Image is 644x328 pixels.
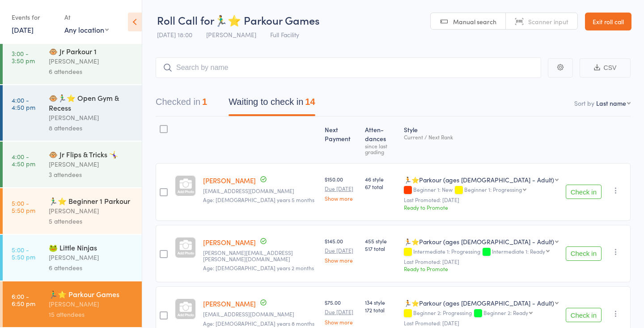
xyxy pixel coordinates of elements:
div: 🏃⭐Parkour (ages [DEMOGRAPHIC_DATA] - Adult) [404,175,554,184]
span: 🏃‍♂️⭐ Parkour Games [214,13,320,27]
span: 46 style [365,175,397,183]
span: 517 total [365,245,397,252]
div: Ready to Promote [404,265,559,272]
div: Beginner 2: Progressing [404,310,559,317]
div: 1 [202,97,207,107]
div: Intermediate 1: Progressing [404,248,559,256]
div: 🏃‍♂️⭐ Beginner 1 Parkour [49,196,134,206]
small: melreid1110@gmail.com [203,311,318,317]
button: Checked in1 [156,92,207,116]
button: CSV [580,58,631,78]
small: kris2yma@gmail.com [203,188,318,194]
a: 6:00 -6:50 pm🏃‍♂️⭐ Parkour Games[PERSON_NAME]15 attendees [3,281,142,327]
div: $75.00 [325,298,357,324]
div: Beginner 1: Progressing [464,186,522,192]
div: [PERSON_NAME] [49,299,134,309]
div: Beginner 2: Ready [483,310,528,315]
span: Scanner input [528,17,568,26]
span: Roll Call for [157,13,214,27]
small: Last Promoted: [DATE] [404,197,559,203]
div: 15 attendees [49,309,134,319]
button: Waiting to check in14 [229,92,315,116]
div: Style [400,121,562,159]
button: Check in [566,246,602,261]
time: 4:00 - 4:50 pm [12,96,35,111]
a: 5:00 -5:50 pm🏃‍♂️⭐ Beginner 1 Parkour[PERSON_NAME]5 attendees [3,188,142,234]
div: 🐸 Little Ninjas [49,242,134,252]
small: Due [DATE] [325,186,357,192]
input: Search by name [156,57,541,78]
div: 14 [305,97,315,107]
label: Sort by [574,99,594,108]
div: Current / Next Rank [404,134,559,140]
span: 134 style [365,298,397,306]
div: Intermediate 1: Ready [492,248,545,254]
div: 8 attendees [49,123,134,133]
time: 5:00 - 5:50 pm [12,246,35,260]
div: 5 attendees [49,216,134,226]
div: 6 attendees [49,263,134,273]
time: 5:00 - 5:50 pm [12,199,35,214]
div: 🐵 Jr Parkour 1 [49,46,134,56]
div: 3 attendees [49,169,134,180]
time: 3:00 - 3:50 pm [12,50,35,64]
a: [PERSON_NAME] [203,299,256,308]
div: [PERSON_NAME] [49,56,134,66]
button: Check in [566,185,602,199]
small: Last Promoted: [DATE] [404,320,559,326]
div: 🐵 Jr Flips & Tricks 🤸‍♀️ [49,149,134,159]
a: 5:00 -5:50 pm🐸 Little Ninjas[PERSON_NAME]6 attendees [3,235,142,281]
span: 172 total [365,306,397,314]
a: 3:00 -3:50 pm🐵 Jr Parkour 1[PERSON_NAME]6 attendees [3,39,142,84]
span: 67 total [365,183,397,190]
div: 🏃‍♂️⭐ Parkour Games [49,289,134,299]
div: 🐵🏃‍♂️⭐ Open Gym & Recess [49,93,134,112]
div: $145.00 [325,237,357,263]
small: Due [DATE] [325,309,357,315]
div: Atten­dances [361,121,400,159]
div: [PERSON_NAME] [49,112,134,123]
span: Age: [DEMOGRAPHIC_DATA] years 8 months [203,319,314,327]
div: Next Payment [321,121,361,159]
time: 4:00 - 4:50 pm [12,153,35,167]
div: 6 attendees [49,66,134,77]
a: 4:00 -4:50 pm🐵 Jr Flips & Tricks 🤸‍♀️[PERSON_NAME]3 attendees [3,142,142,187]
small: Due [DATE] [325,247,357,254]
span: Manual search [453,17,496,26]
div: since last grading [365,143,397,155]
div: Ready to Promote [404,203,559,211]
span: [PERSON_NAME] [206,30,256,39]
time: 6:00 - 6:50 pm [12,293,35,307]
div: 🏃⭐Parkour (ages [DEMOGRAPHIC_DATA] - Adult) [404,237,554,246]
button: Check in [566,308,602,322]
div: [PERSON_NAME] [49,252,134,263]
div: Last name [596,99,626,108]
div: Events for [12,10,55,25]
div: $150.00 [325,175,357,201]
div: At [64,10,109,25]
span: [DATE] 18:00 [157,30,192,39]
a: Show more [325,319,357,325]
div: [PERSON_NAME] [49,159,134,169]
span: Age: [DEMOGRAPHIC_DATA] years 5 months [203,196,314,203]
a: [PERSON_NAME] [203,176,256,185]
small: barker.robin@gmail.com [203,250,318,263]
a: Show more [325,195,357,201]
div: Any location [64,25,109,35]
span: Age: [DEMOGRAPHIC_DATA] years 2 months [203,264,314,272]
span: 455 style [365,237,397,245]
div: [PERSON_NAME] [49,206,134,216]
small: Last Promoted: [DATE] [404,259,559,265]
div: Beginner 1: New [404,186,559,194]
a: [PERSON_NAME] [203,237,256,247]
div: 🏃⭐Parkour (ages [DEMOGRAPHIC_DATA] - Adult) [404,298,554,307]
a: [DATE] [12,25,34,35]
a: 4:00 -4:50 pm🐵🏃‍♂️⭐ Open Gym & Recess[PERSON_NAME]8 attendees [3,85,142,141]
a: Exit roll call [585,13,631,30]
span: Full Facility [270,30,299,39]
a: Show more [325,257,357,263]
